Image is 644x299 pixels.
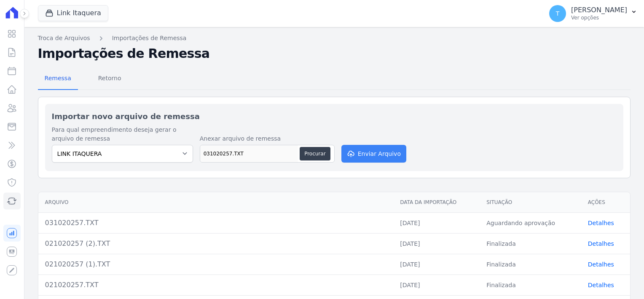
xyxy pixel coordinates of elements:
p: Ver opções [571,14,627,21]
th: Arquivo [38,192,394,213]
td: [DATE] [393,275,480,295]
label: Para qual empreendimento deseja gerar o arquivo de remessa [52,125,193,143]
span: Retorno [93,70,126,87]
a: Importações de Remessa [112,34,187,43]
span: Remessa [40,70,76,87]
td: Aguardando aprovação [480,212,581,233]
a: Detalhes [588,282,614,288]
h2: Importações de Remessa [38,46,631,61]
h2: Importar novo arquivo de remessa [52,111,617,122]
label: Anexar arquivo de remessa [200,134,335,143]
a: Detalhes [588,240,614,247]
a: Remessa [38,68,78,90]
th: Ações [581,192,630,213]
button: Procurar [300,147,330,160]
td: [DATE] [393,233,480,254]
td: [DATE] [393,254,480,275]
nav: Tab selector [38,68,128,90]
button: T [PERSON_NAME] Ver opções [542,2,644,25]
div: 021020257.TXT [45,280,387,290]
div: 021020257 (2).TXT [45,239,387,249]
p: [PERSON_NAME] [571,6,627,14]
a: Troca de Arquivos [38,34,90,43]
td: Finalizada [480,275,581,295]
span: T [556,11,560,16]
td: Finalizada [480,254,581,275]
a: Retorno [91,68,128,90]
td: [DATE] [393,212,480,233]
th: Data da Importação [393,192,480,213]
a: Detalhes [588,261,614,268]
div: 031020257.TXT [45,218,387,228]
div: 021020257 (1).TXT [45,259,387,269]
button: Link Itaquera [38,5,108,21]
td: Finalizada [480,233,581,254]
nav: Breadcrumb [38,34,631,43]
button: Enviar Arquivo [341,145,406,163]
a: Detalhes [588,220,614,226]
th: Situação [480,192,581,213]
